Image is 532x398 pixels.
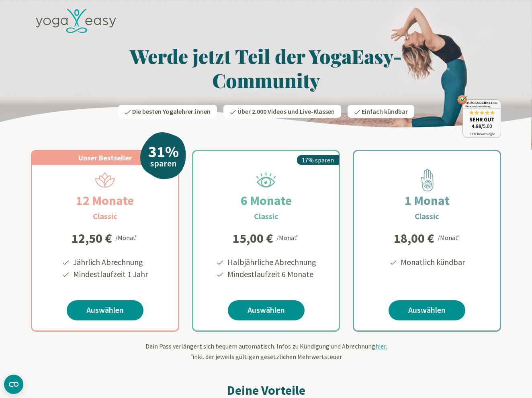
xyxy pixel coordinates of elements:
[31,44,501,92] h1: Werde jetzt Teil der YogaEasy-Community
[132,107,211,115] span: Die besten Yogalehrer:innen
[237,107,335,115] span: Über 2.000 Videos und Live-Klassen
[72,256,148,268] li: Jährlich Abrechnung
[457,95,501,138] img: ausgezeichnet_badge.png
[72,268,148,280] li: Mindestlaufzeit 1 Jahr
[57,191,153,210] h2: 12 Monate
[394,232,434,245] div: 18,00 €
[78,153,132,162] span: Unser Bestseller
[375,342,387,350] span: hier.
[399,256,465,268] li: Monatlich kündbar
[385,191,469,210] h2: 1 Monat
[4,375,23,394] button: CMP-Widget öffnen
[190,353,342,361] span: inkl. der jeweils gültigen gesetzlichen Mehrwertsteuer
[233,232,273,245] div: 15,00 €
[150,160,176,168] span: sparen
[389,300,465,320] a: Auswählen
[254,210,278,222] h3: Classic
[438,232,460,242] div: /Monat
[93,210,117,222] h3: Classic
[115,232,138,242] div: /Monat
[226,268,316,280] li: Mindestlaufzeit 6 Monate
[67,300,143,320] a: Auswählen
[228,300,305,320] a: Auswählen
[415,210,439,222] h3: Classic
[362,107,408,115] span: Einfach kündbar
[148,144,179,160] div: 31%
[297,155,339,165] div: 17% sparen
[31,341,501,361] div: Dein Pass verlängert sich bequem automatisch. Infos zu Kündigung und Abrechnung
[72,232,112,245] div: 12,50 €
[221,191,311,210] h2: 6 Monate
[226,256,316,268] li: Halbjährliche Abrechnung
[276,232,299,242] div: /Monat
